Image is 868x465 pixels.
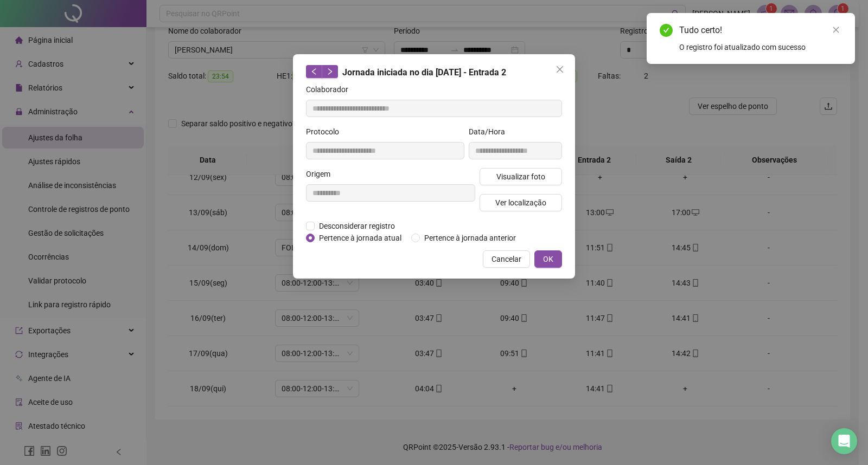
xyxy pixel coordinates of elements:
label: Colaborador [306,83,355,95]
span: check-circle [660,24,673,37]
span: Desconsiderar registro [315,220,399,232]
span: Visualizar foto [496,171,545,183]
span: Pertence à jornada atual [315,232,406,244]
div: Tudo certo! [679,24,842,37]
button: right [322,65,338,78]
button: Visualizar foto [480,168,562,185]
button: Ver localização [480,194,562,211]
span: Ver localização [495,197,546,209]
span: close [832,26,840,34]
label: Origem [306,168,337,180]
label: Data/Hora [469,126,512,138]
span: close [556,65,564,74]
label: Protocolo [306,126,346,138]
span: right [326,68,334,75]
span: left [310,68,318,75]
button: OK [534,250,562,268]
div: Jornada iniciada no dia [DATE] - Entrada 2 [306,65,562,79]
button: Close [551,61,569,78]
span: Pertence à jornada anterior [420,232,520,244]
span: OK [543,253,553,265]
span: Cancelar [492,253,521,265]
button: left [306,65,322,78]
div: O registro foi atualizado com sucesso [679,41,842,53]
button: Cancelar [483,250,530,268]
div: Open Intercom Messenger [831,428,857,454]
a: Close [830,24,842,36]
